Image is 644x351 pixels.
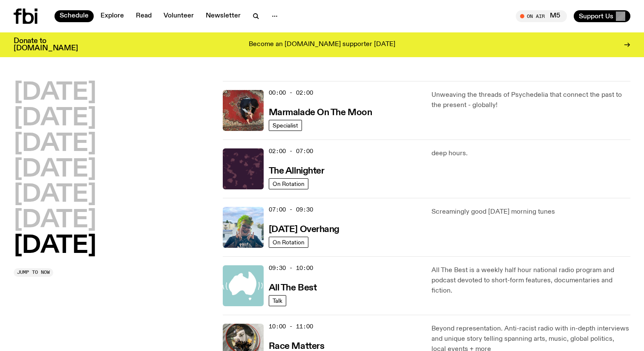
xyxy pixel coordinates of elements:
a: Newsletter [201,10,246,22]
a: Volunteer [158,10,199,22]
span: 07:00 - 09:30 [269,206,313,214]
a: Marmalade On The Moon [269,107,372,117]
button: Jump to now [14,268,53,277]
span: 02:00 - 07:00 [269,147,313,155]
span: Jump to now [17,270,50,275]
span: On Rotation [273,180,305,187]
a: The Allnighter [269,165,325,176]
a: Schedule [55,10,94,22]
button: [DATE] [14,107,96,131]
button: [DATE] [14,132,96,156]
p: All The Best is a weekly half hour national radio program and podcast devoted to short-form featu... [431,265,630,296]
span: 09:30 - 10:00 [269,264,313,272]
a: Talk [269,295,286,306]
button: Support Us [574,10,630,22]
button: [DATE] [14,209,96,232]
h3: The Allnighter [269,167,325,176]
span: Talk [273,297,282,304]
h3: Donate to [DOMAIN_NAME] [14,38,78,52]
h3: Marmalade On The Moon [269,108,372,117]
a: Specialist [269,120,302,131]
p: Become an [DOMAIN_NAME] supporter [DATE] [249,41,395,49]
p: Screamingly good [DATE] morning tunes [431,207,630,217]
img: Tommy - Persian Rug [223,90,264,131]
button: [DATE] [14,183,96,207]
h3: Race Matters [269,342,325,351]
span: Tune in live [525,13,563,19]
h3: [DATE] Overhang [269,225,339,234]
span: 00:00 - 02:00 [269,89,313,97]
span: Support Us [579,12,613,20]
p: deep hours. [431,148,630,159]
a: On Rotation [269,178,308,189]
span: 10:00 - 11:00 [269,322,313,331]
span: On Rotation [273,239,305,245]
a: Explore [95,10,129,22]
button: [DATE] [14,234,96,258]
a: [DATE] Overhang [269,223,339,234]
button: On AirM5 [516,10,567,22]
button: [DATE] [14,81,96,105]
p: Unweaving the threads of Psychedelia that connect the past to the present - globally! [431,90,630,110]
span: Specialist [273,122,298,128]
a: All The Best [269,282,317,293]
a: Race Matters [269,340,325,351]
h3: All The Best [269,284,317,293]
button: [DATE] [14,158,96,182]
a: On Rotation [269,237,308,248]
a: Read [131,10,157,22]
